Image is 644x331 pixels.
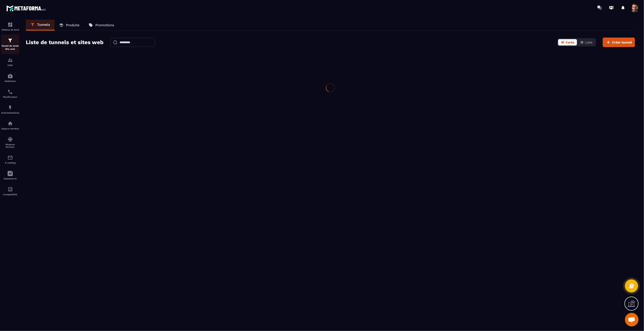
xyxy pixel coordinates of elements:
a: Assistant IA [1,167,19,183]
img: social-network [7,137,13,142]
a: automationsautomationsAutomatisations [1,102,19,117]
p: Tableau de bord [1,29,19,31]
img: scheduler [7,89,13,95]
a: Produits [55,20,84,31]
p: Promotions [95,23,114,27]
img: automations [7,73,13,79]
button: Liste [577,39,595,45]
img: accountant [7,187,13,192]
p: Automatisations [1,112,19,114]
h2: Liste de tunnels et sites web [26,38,103,47]
a: formationformationCRM [1,54,19,70]
a: Tunnels [26,20,55,31]
button: Créer tunnel [603,38,635,47]
img: logo [6,4,47,12]
a: formationformationTunnel de vente Site web [1,34,19,54]
a: formationformationTableau de bord [1,19,19,34]
span: Carte [566,40,574,44]
p: Tunnels [37,23,50,27]
img: automations [7,121,13,126]
a: automationsautomationsEspace membre [1,117,19,133]
img: formation [7,22,13,27]
a: automationsautomationsWebinaire [1,70,19,86]
img: formation [7,38,13,43]
a: Promotions [84,20,119,31]
p: E-mailing [1,162,19,164]
p: Webinaire [1,80,19,82]
p: Réseaux Sociaux [1,143,19,148]
img: formation [7,57,13,63]
p: Comptabilité [1,193,19,196]
p: Assistant IA [1,177,19,180]
a: social-networksocial-networkRéseaux Sociaux [1,133,19,152]
p: Produits [66,23,79,27]
a: schedulerschedulerPlanificateur [1,86,19,102]
a: accountantaccountantComptabilité [1,183,19,199]
span: Créer tunnel [612,40,632,45]
p: Espace membre [1,127,19,130]
p: Tunnel de vente Site web [1,44,19,51]
img: automations [7,105,13,110]
span: Liste [585,40,592,44]
button: Carte [558,39,577,45]
p: Planificateur [1,96,19,98]
p: CRM [1,64,19,67]
img: email [7,155,13,160]
a: emailemailE-mailing [1,152,19,167]
div: Mở cuộc trò chuyện [625,313,639,326]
